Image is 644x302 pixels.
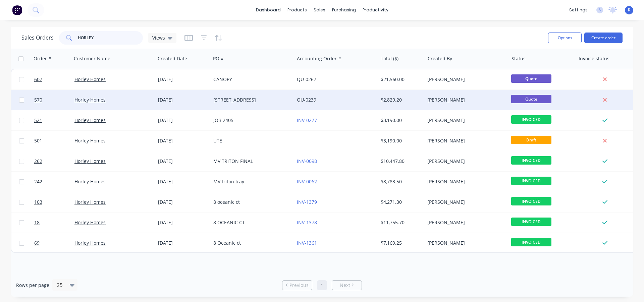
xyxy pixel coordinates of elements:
span: Quote [511,95,551,103]
div: sales [310,5,329,15]
span: 570 [34,97,42,103]
div: MV TRITON FINAL [213,158,288,165]
div: $8,783.50 [381,178,420,185]
span: INVOICED [511,156,551,165]
div: [DATE] [158,219,208,226]
div: Accounting Order # [297,55,341,62]
span: 18 [34,219,40,226]
div: 8 oceanic ct [213,199,288,205]
div: Created Date [158,55,187,62]
a: INV-0098 [297,158,317,164]
a: Horley Homes [74,137,106,144]
a: 570 [34,90,74,110]
a: 262 [34,151,74,171]
div: JOB 2405 [213,117,288,124]
div: Invoice status [579,55,609,62]
a: INV-1361 [297,240,317,246]
span: INVOICED [511,238,551,246]
a: Horley Homes [74,178,106,185]
div: Created By [428,55,452,62]
span: 521 [34,117,42,124]
a: INV-0277 [297,117,317,123]
span: Previous [289,282,309,289]
div: $21,560.00 [381,76,420,83]
div: [PERSON_NAME] [427,97,502,103]
div: [PERSON_NAME] [427,199,502,205]
a: QU-0239 [297,97,316,103]
span: INVOICED [511,177,551,185]
div: purchasing [329,5,359,15]
div: [DATE] [158,117,208,124]
div: $11,755.70 [381,219,420,226]
span: INVOICED [511,218,551,226]
div: [STREET_ADDRESS] [213,97,288,103]
a: 607 [34,69,74,89]
div: PO # [213,55,224,62]
div: $4,271.30 [381,199,420,205]
a: Horley Homes [74,158,106,164]
input: Search... [78,31,143,45]
div: UTE [213,137,288,144]
div: [DATE] [158,178,208,185]
a: Horley Homes [74,117,106,123]
div: settings [566,5,591,15]
div: Status [512,55,526,62]
a: QU-0267 [297,76,316,82]
div: 8 OCEANIC CT [213,219,288,226]
div: [DATE] [158,97,208,103]
span: Quote [511,74,551,83]
div: $3,190.00 [381,117,420,124]
div: [PERSON_NAME] [427,240,502,246]
img: Factory [12,5,22,15]
div: [PERSON_NAME] [427,158,502,165]
div: Order # [34,55,51,62]
span: 501 [34,137,42,144]
a: 69 [34,233,74,253]
div: [PERSON_NAME] [427,178,502,185]
span: INVOICED [511,197,551,205]
a: Page 1 is your current page [317,280,327,290]
a: 521 [34,110,74,130]
button: Create order [584,33,623,43]
div: [PERSON_NAME] [427,76,502,83]
a: 242 [34,172,74,192]
button: Options [548,33,582,43]
a: Next page [332,282,362,289]
div: $2,829.20 [381,97,420,103]
div: [DATE] [158,158,208,165]
a: Horley Homes [74,76,106,82]
span: 607 [34,76,42,83]
ul: Pagination [279,280,365,290]
div: $3,190.00 [381,137,420,144]
span: 69 [34,240,40,246]
span: Next [340,282,350,289]
span: 262 [34,158,42,165]
span: Views [152,34,165,41]
div: MV triton tray [213,178,288,185]
div: [PERSON_NAME] [427,117,502,124]
a: 18 [34,213,74,233]
div: [DATE] [158,76,208,83]
a: INV-0062 [297,178,317,185]
div: products [284,5,310,15]
a: Horley Homes [74,199,106,205]
div: [PERSON_NAME] [427,137,502,144]
span: 242 [34,178,42,185]
div: $10,447.80 [381,158,420,165]
a: dashboard [253,5,284,15]
div: [DATE] [158,137,208,144]
span: 103 [34,199,42,205]
div: 8 Oceanic ct [213,240,288,246]
a: INV-1378 [297,219,317,226]
div: [PERSON_NAME] [427,219,502,226]
span: R [628,7,631,13]
a: Horley Homes [74,240,106,246]
div: [DATE] [158,240,208,246]
a: Previous page [282,282,312,289]
div: productivity [359,5,392,15]
div: [DATE] [158,199,208,205]
div: $7,169.25 [381,240,420,246]
a: Horley Homes [74,219,106,226]
span: INVOICED [511,115,551,124]
div: Customer Name [74,55,110,62]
